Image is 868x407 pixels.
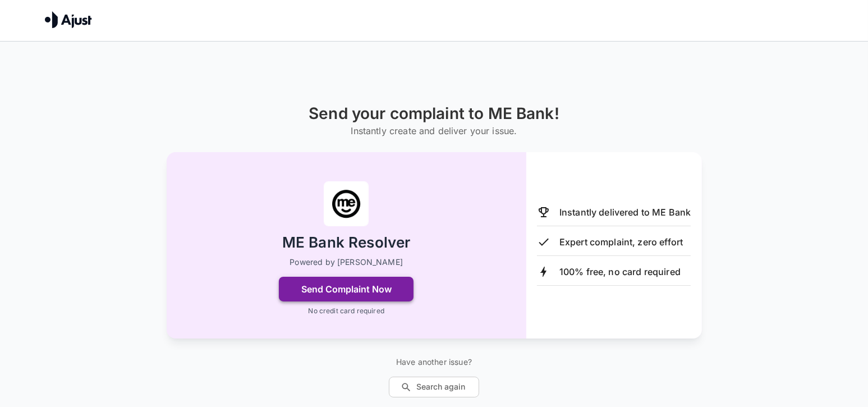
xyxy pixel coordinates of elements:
button: Send Complaint Now [279,277,414,301]
p: Instantly delivered to ME Bank [559,205,691,219]
p: Expert complaint, zero effort [559,235,683,249]
h2: ME Bank Resolver [282,233,410,253]
p: 100% free, no card required [559,265,681,278]
button: Search again [389,377,479,397]
h1: Send your complaint to ME Bank! [309,104,559,123]
h6: Instantly create and deliver your issue. [309,123,559,139]
p: Powered by [PERSON_NAME] [290,257,403,268]
img: ME Bank [324,181,369,226]
p: No credit card required [308,306,384,316]
p: Have another issue? [389,356,479,368]
img: Ajust [45,11,92,28]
